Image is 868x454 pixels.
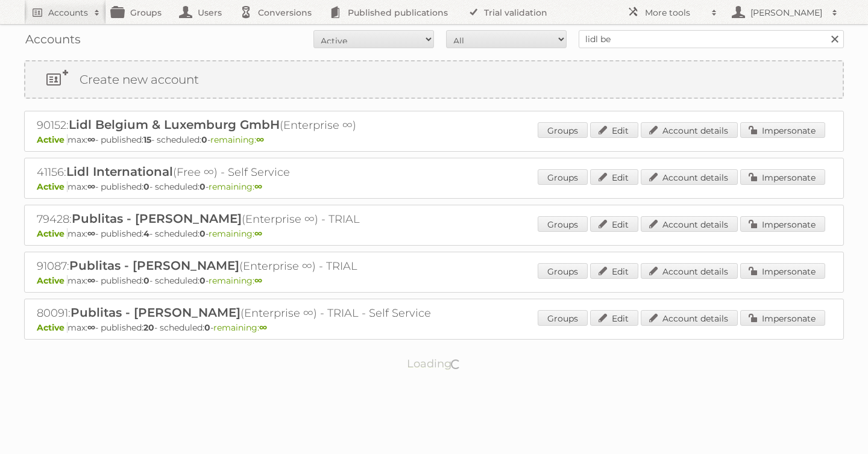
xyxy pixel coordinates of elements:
[200,275,206,286] strong: 0
[87,275,95,286] strong: ∞
[37,181,831,192] p: max: - published: - scheduled: -
[37,258,459,274] h2: 91087: (Enterprise ∞) - TRIAL
[87,228,95,239] strong: ∞
[645,7,705,19] h2: More tools
[143,181,149,192] strong: 0
[254,228,262,239] strong: ∞
[37,134,831,145] p: max: - published: - scheduled: -
[37,211,459,227] h2: 79428: (Enterprise ∞) - TRIAL
[369,352,500,376] p: Loading
[641,310,738,326] a: Account details
[37,164,459,180] h2: 41156: (Free ∞) - Self Service
[66,164,173,179] span: Lidl International
[590,310,638,326] a: Edit
[201,134,207,145] strong: 0
[143,134,151,145] strong: 15
[740,216,825,232] a: Impersonate
[37,228,68,239] span: Active
[87,134,95,145] strong: ∞
[740,122,825,138] a: Impersonate
[69,117,280,132] span: Lidl Belgium & Luxemburg GmbH
[200,228,206,239] strong: 0
[740,169,825,185] a: Impersonate
[71,305,241,320] span: Publitas - [PERSON_NAME]
[740,263,825,279] a: Impersonate
[37,275,831,286] p: max: - published: - scheduled: -
[143,228,149,239] strong: 4
[48,7,88,19] h2: Accounts
[37,322,68,333] span: Active
[641,122,738,138] a: Account details
[210,134,264,145] span: remaining:
[87,322,95,333] strong: ∞
[538,169,588,185] a: Groups
[213,322,267,333] span: remaining:
[590,169,638,185] a: Edit
[69,258,239,273] span: Publitas - [PERSON_NAME]
[209,181,262,192] span: remaining:
[641,216,738,232] a: Account details
[37,305,459,321] h2: 80091: (Enterprise ∞) - TRIAL - Self Service
[254,181,262,192] strong: ∞
[256,134,264,145] strong: ∞
[37,322,831,333] p: max: - published: - scheduled: -
[72,211,242,226] span: Publitas - [PERSON_NAME]
[641,169,738,185] a: Account details
[25,61,843,98] a: Create new account
[209,228,262,239] span: remaining:
[200,181,206,192] strong: 0
[143,322,154,333] strong: 20
[204,322,210,333] strong: 0
[37,275,68,286] span: Active
[87,181,95,192] strong: ∞
[538,263,588,279] a: Groups
[37,228,831,239] p: max: - published: - scheduled: -
[538,122,588,138] a: Groups
[37,181,68,192] span: Active
[538,216,588,232] a: Groups
[538,310,588,326] a: Groups
[740,310,825,326] a: Impersonate
[143,275,149,286] strong: 0
[37,117,459,133] h2: 90152: (Enterprise ∞)
[641,263,738,279] a: Account details
[590,216,638,232] a: Edit
[254,275,262,286] strong: ∞
[209,275,262,286] span: remaining:
[590,263,638,279] a: Edit
[590,122,638,138] a: Edit
[37,134,68,145] span: Active
[747,7,826,19] h2: [PERSON_NAME]
[259,322,267,333] strong: ∞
